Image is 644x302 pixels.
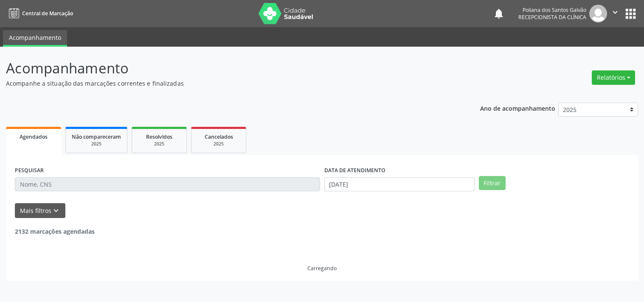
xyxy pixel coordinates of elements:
div: Carregando [307,265,337,272]
label: DATA DE ATENDIMENTO [324,164,385,177]
i: keyboard_arrow_down [51,206,61,215]
strong: 2132 marcações agendadas [15,227,95,235]
p: Acompanhamento [6,58,448,79]
button: notifications [493,8,505,20]
div: 2025 [197,141,240,147]
input: Nome, CNS [15,177,320,192]
div: Poliana dos Santos Galvão [518,6,586,14]
span: Recepcionista da clínica [518,14,586,21]
button:  [607,5,623,22]
img: img [589,5,607,22]
span: Agendados [20,133,48,140]
p: Acompanhe a situação das marcações correntes e finalizadas [6,79,448,88]
button: Filtrar [479,176,506,190]
a: Central de Marcação [6,6,73,20]
div: 2025 [138,141,180,147]
button: Mais filtroskeyboard_arrow_down [15,203,65,218]
button: apps [623,6,638,21]
a: Acompanhamento [3,30,67,47]
div: 2025 [72,141,121,147]
span: Central de Marcação [22,10,73,17]
input: Selecione um intervalo [324,177,475,192]
i:  [610,8,620,17]
span: Não compareceram [72,133,121,140]
button: Relatórios [592,70,635,85]
p: Ano de acompanhamento [480,103,555,113]
span: Cancelados [205,133,233,140]
label: PESQUISAR [15,164,44,177]
span: Resolvidos [146,133,172,140]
